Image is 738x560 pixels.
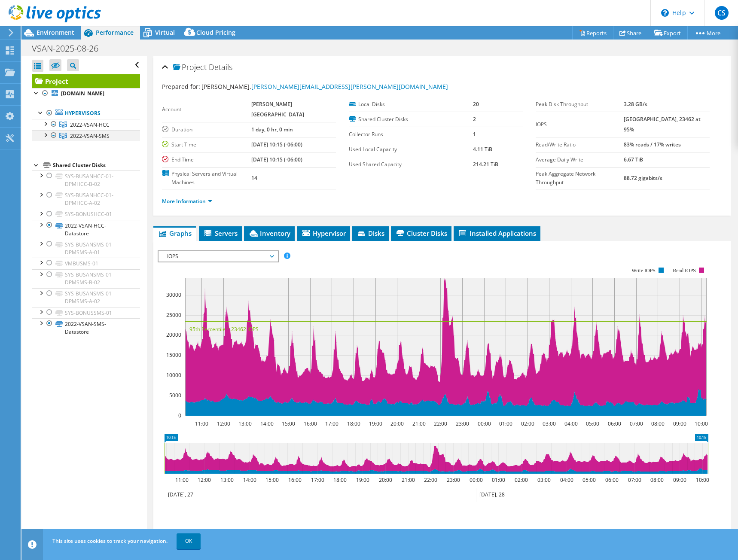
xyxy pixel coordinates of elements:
[333,476,346,484] text: 18:00
[661,9,669,17] svg: \n
[32,190,140,209] a: SYS-BUSANHCC-01-DPMHCC-A-02
[349,100,473,109] label: Local Disks
[32,130,140,141] a: 2022-VSAN-SMS
[32,108,140,119] a: Hypervisors
[37,28,74,37] span: Environment
[624,141,681,148] b: 83% reads / 17% writes
[32,220,140,239] a: 2022-VSAN-HCC-Datastore
[536,100,624,109] label: Peak Disk Throughput
[424,476,437,484] text: 22:00
[162,82,200,91] label: Prepared for:
[455,420,469,427] text: 23:00
[32,288,140,307] a: SYS-BUSANSMS-01-DPMSMS-A-02
[378,476,392,484] text: 20:00
[32,209,140,220] a: SYS-BONUSHCC-01
[624,116,701,133] b: [GEOGRAPHIC_DATA], 23462 at 95%
[473,100,479,108] b: 20
[586,420,599,427] text: 05:00
[248,229,290,237] span: Inventory
[536,120,624,129] label: IOPS
[521,420,534,427] text: 02:00
[349,115,473,124] label: Shared Cluster Disks
[28,44,112,53] h1: VSAN-2025-08-26
[52,537,168,545] span: This site uses cookies to track your navigation.
[260,420,273,427] text: 14:00
[288,476,301,484] text: 16:00
[32,307,140,318] a: SYS-BONUSSMS-01
[349,145,473,154] label: Used Local Capacity
[251,82,448,91] a: [PERSON_NAME][EMAIL_ADDRESS][PERSON_NAME][DOMAIN_NAME]
[251,156,302,163] b: [DATE] 10:15 (-06:00)
[564,420,577,427] text: 04:00
[491,476,505,484] text: 01:00
[499,420,512,427] text: 01:00
[70,121,110,128] span: 2022-VSAN-HCC
[32,119,140,130] a: 2022-VSAN-HCC
[203,229,238,237] span: Servers
[412,420,425,427] text: 21:00
[673,268,696,274] text: Read IOPS
[166,291,181,298] text: 30000
[196,28,235,37] span: Cloud Pricing
[433,420,447,427] text: 22:00
[162,170,251,187] label: Physical Servers and Virtual Machines
[155,28,175,37] span: Virtual
[473,116,476,123] b: 2
[177,533,201,549] a: OK
[357,229,384,237] span: Disks
[395,229,447,237] span: Cluster Disks
[631,268,656,274] text: Write IOPS
[173,63,207,72] span: Project
[347,420,360,427] text: 18:00
[32,318,140,337] a: 2022-VSAN-SMS-Datastore
[32,74,140,88] a: Project
[628,476,641,484] text: 07:00
[469,476,482,484] text: 00:00
[624,174,662,182] b: 88.72 gigabits/s
[251,126,293,133] b: 1 day, 0 hr, 0 min
[32,170,140,189] a: SYS-BUSANHCC-01-DPMHCC-B-02
[162,125,251,134] label: Duration
[311,476,324,484] text: 17:00
[189,326,259,333] text: 95th Percentile = 23462 IOPS
[32,258,140,269] a: VMBUSMS-01
[582,476,595,484] text: 05:00
[178,412,181,419] text: 0
[217,420,230,427] text: 12:00
[536,140,624,149] label: Read/Write Ratio
[473,161,498,168] b: 214.21 TiB
[32,239,140,258] a: SYS-BUSANSMS-01-DPMSMS-A-01
[70,132,110,140] span: 2022-VSAN-SMS
[536,155,624,164] label: Average Daily Write
[673,420,686,427] text: 09:00
[694,420,708,427] text: 10:00
[166,371,181,379] text: 10000
[624,156,643,163] b: 6.67 TiB
[390,420,403,427] text: 20:00
[251,100,304,118] b: [PERSON_NAME][GEOGRAPHIC_DATA]
[401,476,415,484] text: 21:00
[613,26,648,40] a: Share
[650,476,663,484] text: 08:00
[169,392,181,399] text: 5000
[542,420,555,427] text: 03:00
[32,88,140,99] a: [DOMAIN_NAME]
[648,26,688,40] a: Export
[607,420,621,427] text: 06:00
[251,141,302,148] b: [DATE] 10:15 (-06:00)
[536,170,624,187] label: Peak Aggregate Network Throughput
[201,82,448,91] span: [PERSON_NAME],
[514,476,528,484] text: 02:00
[209,62,232,72] span: Details
[243,476,256,484] text: 14:00
[560,476,573,484] text: 04:00
[651,420,664,427] text: 08:00
[477,420,491,427] text: 00:00
[301,229,346,237] span: Hypervisor
[195,420,208,427] text: 11:00
[605,476,618,484] text: 06:00
[166,311,181,319] text: 25000
[446,476,460,484] text: 23:00
[572,26,613,40] a: Reports
[356,476,369,484] text: 19:00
